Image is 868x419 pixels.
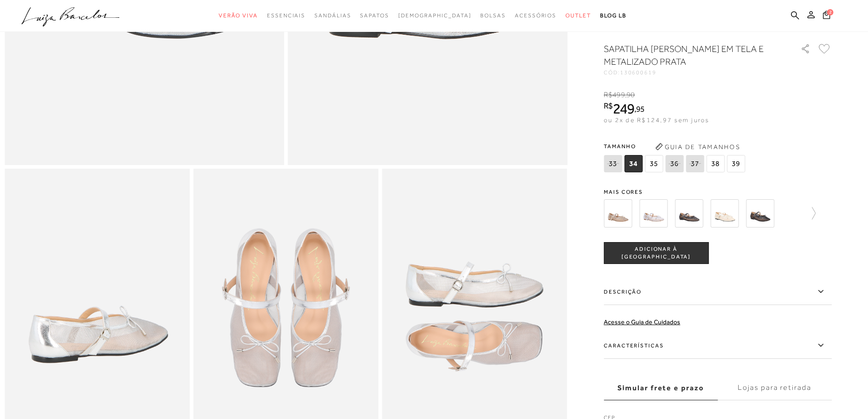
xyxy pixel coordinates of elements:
img: SAPATILHA MARY JANE EM TELA E COURO OFF WHITE [710,199,739,228]
span: Verão Viva [219,12,258,19]
button: Guia de Tamanhos [652,140,743,154]
a: categoryNavScreenReaderText [565,7,591,24]
label: Características [604,332,832,359]
span: Acessórios [515,12,556,19]
span: 499 [612,91,625,99]
span: ou 2x de R$124,97 sem juros [604,116,709,124]
span: 35 [645,155,663,172]
span: 36 [665,155,683,172]
span: 90 [627,91,635,99]
span: 38 [706,155,724,172]
img: SAPATILHA MARY JANE EM TELA E COURO PRETO [746,199,774,228]
a: categoryNavScreenReaderText [480,7,506,24]
label: Lojas para retirada [718,376,832,400]
i: R$ [604,91,612,99]
span: 95 [636,104,645,114]
a: categoryNavScreenReaderText [360,7,389,24]
label: Descrição [604,279,832,305]
span: [DEMOGRAPHIC_DATA] [398,12,472,19]
span: 39 [727,155,745,172]
a: categoryNavScreenReaderText [515,7,556,24]
a: BLOG LB [600,7,627,24]
h1: SAPATILHA [PERSON_NAME] EM TELA E METALIZADO PRATA [604,42,775,68]
span: Outlet [565,12,591,19]
span: Bolsas [480,12,506,19]
i: R$ [604,102,613,110]
img: SAPATILHA EM TELA PRETA COM LAÇO [675,199,703,228]
span: Sandálias [314,12,351,19]
a: noSubCategoriesText [398,7,472,24]
span: Mais cores [604,189,832,195]
span: 34 [624,155,642,172]
i: , [625,91,635,99]
a: Acesse o Guia de Cuidados [604,318,680,326]
span: Sapatos [360,12,389,19]
img: SAPATILHA EM TELA DOURADA COM LAÇO [604,199,632,228]
span: BLOG LB [600,12,627,19]
span: 130600619 [620,69,657,76]
span: 249 [613,100,634,117]
a: categoryNavScreenReaderText [267,7,305,24]
span: 37 [686,155,704,172]
span: 2 [827,9,833,16]
button: ADICIONAR À [GEOGRAPHIC_DATA] [604,242,709,264]
div: CÓD: [604,70,786,75]
span: Tamanho [604,140,747,153]
img: SAPATILHA EM TELA PRATA COM LAÇO [639,199,668,228]
span: ADICIONAR À [GEOGRAPHIC_DATA] [604,245,708,261]
a: categoryNavScreenReaderText [314,7,351,24]
label: Simular frete e prazo [604,376,718,400]
span: 33 [604,155,622,172]
i: , [634,105,645,113]
span: Essenciais [267,12,305,19]
a: categoryNavScreenReaderText [219,7,258,24]
button: 2 [820,10,833,22]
